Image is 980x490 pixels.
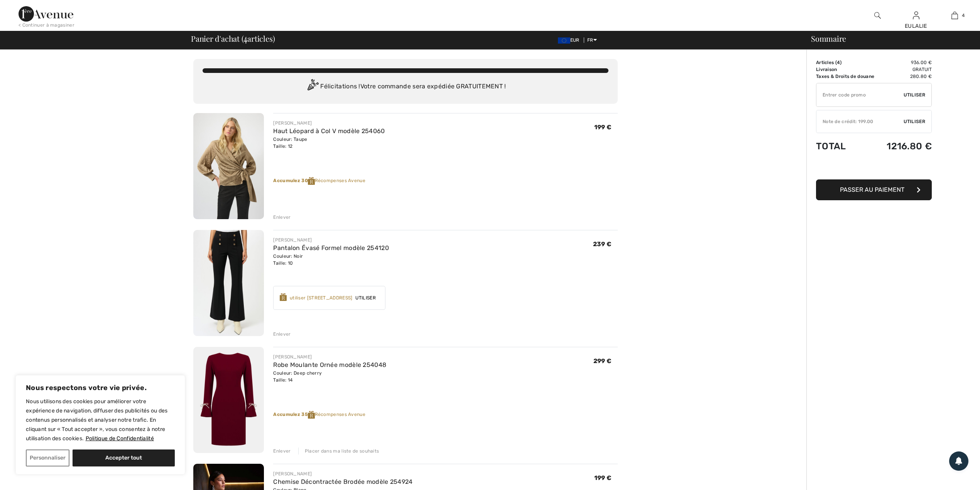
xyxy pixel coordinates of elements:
img: recherche [874,11,881,20]
a: Politique de Confidentialité [85,435,154,442]
span: Utiliser [352,294,378,301]
button: Accepter tout [73,449,175,466]
img: Mes infos [913,11,919,20]
div: Récompenses Avenue [273,411,618,419]
div: utiliser [STREET_ADDRESS] [290,294,353,301]
div: [PERSON_NAME] [273,237,389,243]
td: 1216.80 € [881,133,932,159]
span: 239 € [593,240,612,248]
span: Utiliser [904,91,925,98]
td: 936.00 € [881,59,932,66]
iframe: PayPal [816,159,932,177]
img: Robe Moulante Ornée modèle 254048 [193,347,264,453]
a: Se connecter [913,12,919,19]
img: Reward-Logo.svg [280,293,287,301]
img: Reward-Logo.svg [308,411,315,419]
input: Code promo [816,83,904,106]
span: 199 € [594,474,612,482]
div: [PERSON_NAME] [273,353,386,360]
span: EUR [558,37,583,43]
span: 4 [962,12,965,19]
a: 4 [936,11,973,20]
td: Total [816,133,881,159]
div: Sommaire [802,35,975,42]
div: Couleur: Noir Taille: 10 [273,253,389,267]
a: Haut Léopard à Col V modèle 254060 [273,127,385,135]
img: Reward-Logo.svg [308,177,315,185]
img: Euro [558,37,570,44]
div: Récompenses Avenue [273,177,618,185]
td: 280.80 € [881,73,932,80]
span: Passer au paiement [840,186,904,193]
span: 299 € [593,357,612,365]
span: 4 [837,60,840,65]
button: Personnaliser [26,449,69,466]
div: Couleur: Deep cherry Taille: 14 [273,370,386,384]
td: Articles ( ) [816,59,881,66]
div: Félicitations ! Votre commande sera expédiée GRATUITEMENT ! [203,79,608,95]
p: Nous utilisons des cookies pour améliorer votre expérience de navigation, diffuser des publicités... [26,397,175,443]
strong: Accumulez 30 [273,178,314,183]
div: [PERSON_NAME] [273,120,385,127]
span: 4 [243,33,247,43]
div: Enlever [273,331,291,338]
img: Haut Léopard à Col V modèle 254060 [193,113,264,219]
div: Note de crédit: 199.00 [816,118,904,125]
div: Enlever [273,214,291,221]
a: Pantalon Évasé Formel modèle 254120 [273,244,389,252]
div: EULALIE [897,22,935,30]
p: Nous respectons votre vie privée. [26,383,175,392]
td: Gratuit [881,66,932,73]
strong: Accumulez 35 [273,412,314,417]
span: 199 € [594,123,612,131]
td: Livraison [816,66,881,73]
div: Placer dans ma liste de souhaits [298,448,379,455]
div: Nous respectons votre vie privée. [15,375,185,475]
button: Passer au paiement [816,179,932,200]
span: Panier d'achat ( articles) [191,35,275,42]
img: Pantalon Évasé Formel modèle 254120 [193,230,264,336]
a: Chemise Décontractée Brodée modèle 254924 [273,478,412,485]
img: 1ère Avenue [19,6,73,22]
div: < Continuer à magasiner [19,22,74,29]
img: Congratulation2.svg [305,79,320,95]
span: Utiliser [904,118,925,125]
td: Taxes & Droits de douane [816,73,881,80]
div: [PERSON_NAME] [273,470,412,477]
div: Enlever [273,448,291,455]
img: Mon panier [951,11,958,20]
a: Robe Moulante Ornée modèle 254048 [273,361,386,368]
div: Couleur: Taupe Taille: 12 [273,136,385,150]
span: FR [587,37,597,43]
